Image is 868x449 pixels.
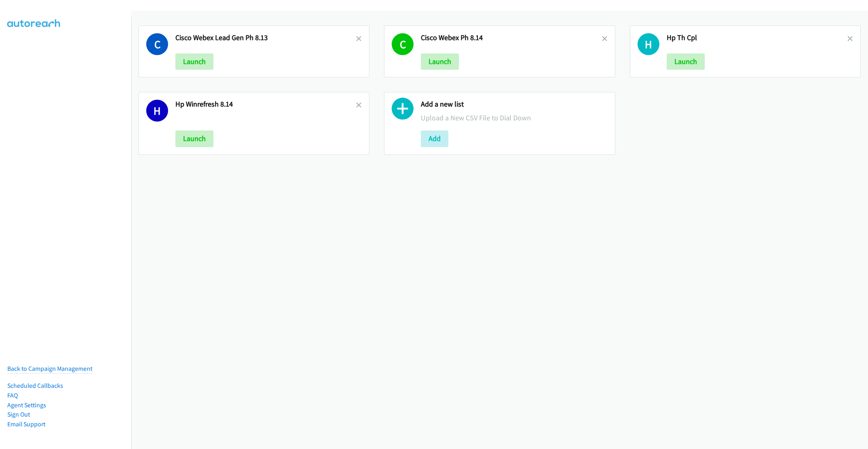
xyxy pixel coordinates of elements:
[175,53,213,70] button: Launch
[175,33,356,43] h2: Cisco Webex Lead Gen Ph 8.13
[421,130,448,147] button: Add
[421,100,607,109] h2: Add a new list
[638,33,659,55] h1: H
[7,411,30,418] a: Sign Out
[146,33,168,55] h1: C
[175,130,213,147] button: Launch
[421,112,607,123] p: Upload a New CSV File to Dial Down
[175,100,356,109] h2: Hp Winrefresh 8.14
[7,365,92,372] a: Back to Campaign Management
[7,401,46,409] a: Agent Settings
[7,420,45,428] a: Email Support
[421,53,459,70] button: Launch
[667,53,705,70] button: Launch
[7,382,63,389] a: Scheduled Callbacks
[7,391,18,399] a: FAQ
[421,33,601,43] h2: Cisco Webex Ph 8.14
[392,33,414,55] h1: C
[146,100,168,122] h1: H
[667,33,847,43] h2: Hp Th Cpl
